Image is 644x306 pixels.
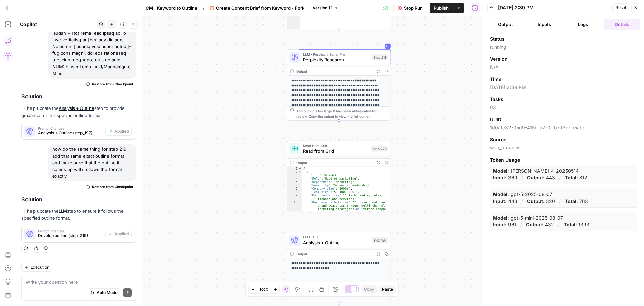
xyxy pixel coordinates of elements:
span: 100% [259,287,269,292]
button: Applied [105,230,132,238]
span: Toggle code folding, rows 1 through 19 [298,167,302,170]
div: This output is too large & has been abbreviated for review. to view the full content. [296,108,388,119]
div: Step 223 [371,146,388,152]
button: Version 12 [310,4,341,12]
span: web_preview [490,144,637,151]
p: 432 [526,221,554,228]
span: 1d0afc32-05d9-415b-a7c0-fb7d3dcb5abd [490,124,637,131]
p: / [559,198,561,205]
button: Applied [105,127,132,136]
div: 9 [287,194,302,201]
div: 5 [287,180,302,184]
span: Read from Grid [303,143,369,148]
span: Version [490,56,508,62]
div: 10 [287,201,302,234]
strong: Model: [493,191,509,197]
span: LLM · O3 [303,234,369,240]
button: Publish [430,3,453,13]
p: I'll help update the step to provide guidance for this specific outline format. [21,105,136,119]
p: gpt-5-2025-08-07 [493,191,552,198]
strong: Output: [526,222,544,227]
h2: Solution [21,93,136,100]
p: 763 [565,198,588,205]
p: 443 [493,198,517,205]
span: Analysis + Outline [303,239,369,246]
button: Restore from Checkpoint [84,80,136,88]
span: / [203,4,205,12]
span: Develop outline (step_219) [38,233,103,239]
span: Reset [615,5,626,11]
div: Read from GridRead from GridStep 223Output[ { "__id":"9825633", "Role":"Head of marketing", "Depa... [287,141,391,212]
button: Stop Run [393,3,427,13]
g: Edge from step_223 to step_197 [338,212,340,231]
div: Step 218 [372,54,388,60]
span: Source [490,136,506,143]
button: Paste [379,285,396,294]
button: Execution [21,263,52,272]
p: / [559,174,561,181]
p: / [558,221,560,228]
strong: Total: [564,222,577,227]
div: Output [296,251,373,257]
span: Publish [434,5,449,11]
span: Execution [31,264,49,270]
button: Copy [361,285,377,294]
div: Output [296,69,373,74]
div: Step 197 [372,237,388,243]
strong: Output: [527,198,545,204]
button: Restore from Checkpoint [84,183,136,191]
p: I'll help update the step to ensure it follows the specified outline format. [21,208,136,222]
div: 8 [287,190,302,194]
strong: Input: [493,175,507,180]
button: Create Content Brief from Keyword - Fork [206,3,308,13]
p: / [520,221,522,228]
button: Details [604,19,640,30]
p: gpt-5-mini-2025-08-07 [493,215,563,221]
div: Output [296,160,373,165]
span: Perplexity Research [303,56,369,63]
span: Copy the output [309,114,334,118]
p: 1393 [564,221,589,228]
span: CM - Keyword to Outline [146,5,197,11]
p: claude-sonnet-4-20250514 [493,168,579,174]
span: Restore from Checkpoint [92,184,133,189]
span: Stop Run [404,5,423,11]
p: / [521,198,523,205]
p: 443 [527,174,555,181]
a: LLM [59,208,67,214]
button: CM - Keyword to Outline [142,3,201,13]
div: 1 [287,167,302,170]
p: 961 [493,221,516,228]
span: Create Content Brief from Keyword - Fork [216,5,304,11]
p: 812 [565,174,587,181]
span: UUID [490,116,501,123]
span: Copy [364,286,374,292]
span: N/A [490,64,637,71]
span: Token Usage [490,157,637,163]
span: Toggle code folding, rows 2 through 18 [298,170,302,174]
a: Analysis + Outline [59,105,94,111]
p: 320 [527,198,555,205]
strong: Input: [493,198,507,204]
div: 6 [287,184,302,187]
p: / [521,174,523,181]
span: running [490,44,637,50]
button: Inputs [526,19,562,30]
button: Output [487,19,524,30]
div: Copilot [20,21,95,28]
span: Prompt Changes [38,229,103,233]
strong: Total: [565,175,578,180]
span: Applied [114,128,129,134]
button: Logs [565,19,601,30]
p: 369 [493,174,517,181]
div: 4 [287,177,302,180]
span: LLM · Perplexity Sonar Pro [303,52,369,57]
div: 3 [287,174,302,177]
span: Analysis + Outline (step_197) [38,130,103,136]
span: Status [490,36,505,42]
strong: Model: [493,168,509,174]
h2: Solution [21,196,136,203]
button: Reset [612,3,629,12]
strong: Output: [527,175,545,180]
strong: Model: [493,215,509,221]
